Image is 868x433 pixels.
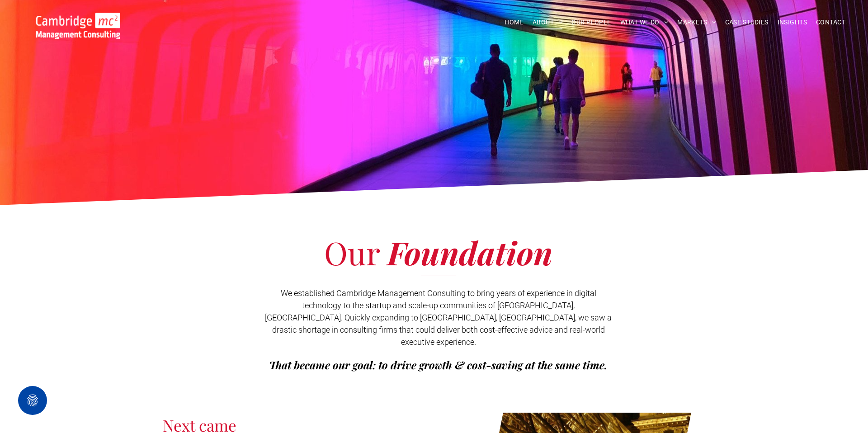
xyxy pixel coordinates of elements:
[673,15,720,29] a: MARKETS
[811,15,850,29] a: CONTACT
[324,231,380,273] span: Our
[36,14,120,24] a: Your Business Transformed | Cambridge Management Consulting
[528,15,567,29] a: ABOUT
[567,15,615,29] a: OUR PEOPLE
[721,15,773,29] a: CASE STUDIES
[36,13,120,39] img: Go to Homepage
[500,15,528,29] a: HOME
[387,231,552,273] span: Foundation
[269,358,608,372] span: That became our goal: to drive growth & cost-saving at the same time.
[265,288,612,347] span: We established Cambridge Management Consulting to bring years of experience in digital technology...
[773,15,811,29] a: INSIGHTS
[616,15,673,29] a: WHAT WE DO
